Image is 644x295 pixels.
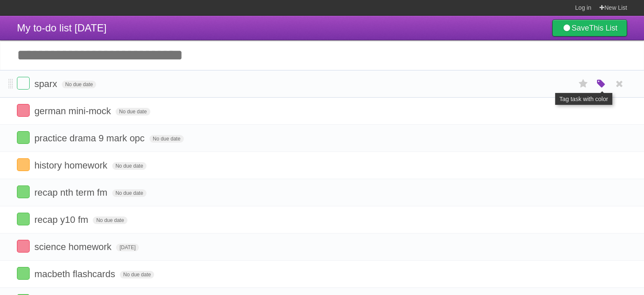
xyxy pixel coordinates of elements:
a: SaveThis List [552,20,627,37]
span: No due date [112,162,146,170]
span: No due date [120,271,154,278]
span: recap nth term fm [34,187,109,198]
span: No due date [93,216,127,224]
label: Done [17,131,30,144]
label: Done [17,240,30,253]
span: No due date [116,108,150,115]
span: history homework [34,160,109,171]
span: My to-do list [DATE] [17,22,107,34]
span: macbeth flashcards [34,269,117,279]
label: Star task [575,77,591,91]
label: Done [17,213,30,225]
label: Done [17,158,30,171]
span: [DATE] [116,244,139,251]
label: Done [17,104,30,117]
span: practice drama 9 mark opc [34,133,146,143]
label: Done [17,185,30,198]
span: No due date [149,135,184,143]
span: german mini-mock [34,106,113,116]
span: science homework [34,242,113,252]
span: sparx [34,79,59,89]
label: Done [17,267,30,280]
span: No due date [112,189,146,197]
b: This List [589,24,617,32]
span: No due date [62,81,96,88]
label: Done [17,77,30,90]
span: recap y10 fm [34,214,90,225]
